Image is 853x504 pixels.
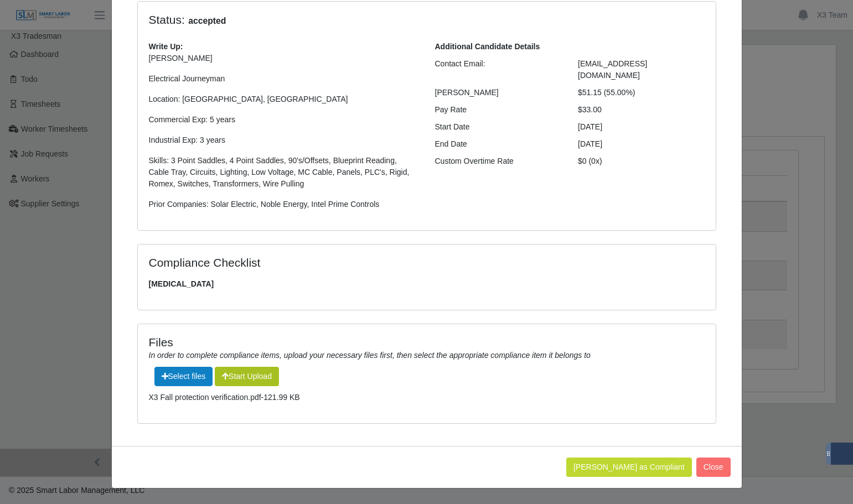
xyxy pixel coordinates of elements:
[149,114,418,126] p: Commercial Exp: 5 years
[149,278,705,290] span: [MEDICAL_DATA]
[570,87,713,98] div: $51.15 (55.00%)
[149,42,183,51] b: Write Up:
[149,53,418,64] p: [PERSON_NAME]
[263,393,299,402] span: 121.99 KB
[149,393,261,402] a: X3 Fall protection verification.pdf
[149,73,418,85] p: Electrical Journeyman
[427,58,570,81] div: Contact Email:
[578,59,647,80] span: [EMAIL_ADDRESS][DOMAIN_NAME]
[578,139,602,148] span: [DATE]
[154,367,213,386] span: Select files
[149,256,514,269] h4: Compliance Checklist
[427,87,570,98] div: [PERSON_NAME]
[149,335,705,349] h4: Files
[570,121,713,133] div: [DATE]
[427,121,570,133] div: Start Date
[570,104,713,116] div: $33.00
[427,155,570,167] div: Custom Overtime Rate
[149,134,418,146] p: Industrial Exp: 3 years
[435,42,540,51] b: Additional Candidate Details
[696,458,731,477] button: Close
[578,157,602,165] span: $0 (0x)
[427,104,570,116] div: Pay Rate
[149,199,418,210] p: Prior Companies: Solar Electric, Noble Energy, Intel Prime Controls
[566,458,692,477] button: [PERSON_NAME] as Compliant
[149,351,591,360] i: In order to complete compliance items, upload your necessary files first, then select the appropr...
[427,138,570,150] div: End Date
[149,155,418,190] p: Skills: 3 Point Saddles, 4 Point Saddles, 90's/Offsets, Blueprint Reading, Cable Tray, Circuits, ...
[149,93,418,105] p: Location: [GEOGRAPHIC_DATA], [GEOGRAPHIC_DATA]
[215,367,279,386] button: Start Upload
[149,392,705,403] li: -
